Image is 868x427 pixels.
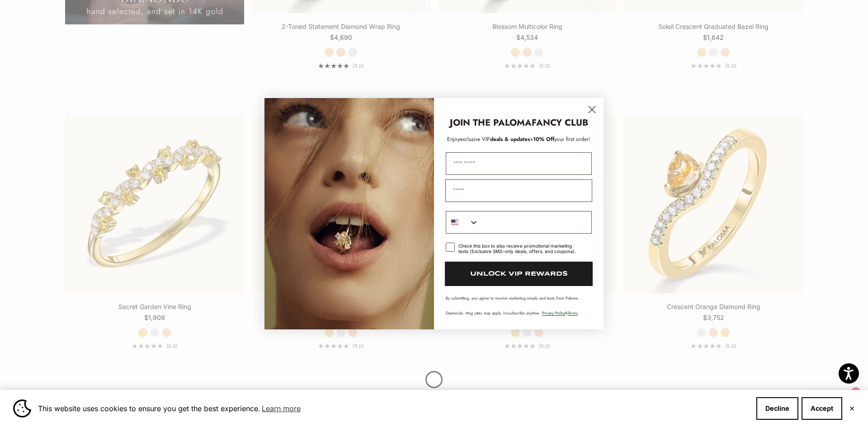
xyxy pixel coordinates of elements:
[446,295,592,316] p: By submitting, you agree to receive marketing emails and texts from Paloma Diamonds. Msg rates ma...
[530,135,590,143] span: + your first order!
[13,399,31,418] img: Cookie banner
[756,397,798,420] button: Decline
[38,402,749,415] span: This website uses cookies to ensure you get the best experience.
[460,135,530,143] span: deals & updates
[533,135,554,143] span: 10% Off
[532,116,588,129] strong: FANCY CLUB
[445,179,592,202] input: Email
[458,243,581,254] div: Check this box to also receive promotional marketing texts (Exclusive SMS-only deals, offers, and...
[460,135,490,143] span: exclusive VIP
[447,135,460,143] span: Enjoy
[849,406,855,411] button: Close
[542,310,565,316] a: Privacy Policy
[445,262,593,286] button: UNLOCK VIP REWARDS
[802,397,842,420] button: Accept
[450,116,532,129] strong: JOIN THE PALOMA
[446,211,479,233] button: Search Countries
[584,102,600,117] button: Close dialog
[260,402,302,415] a: Learn more
[568,310,578,316] a: Terms
[542,310,579,316] span: & .
[446,152,592,175] input: First Name
[451,219,458,226] img: United States
[264,98,434,329] img: Loading...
